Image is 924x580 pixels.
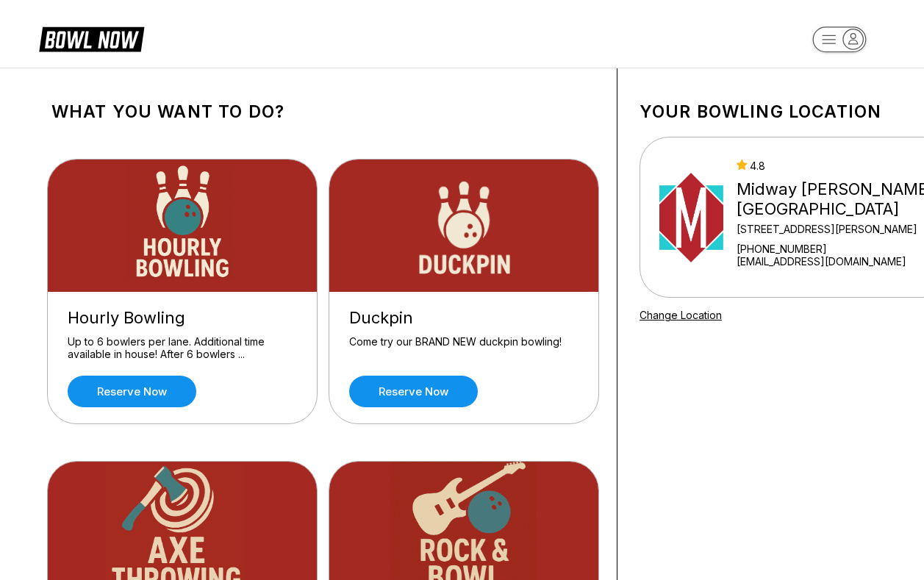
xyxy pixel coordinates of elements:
[640,309,722,321] a: Change Location
[68,308,297,328] div: Hourly Bowling
[68,376,196,407] a: Reserve now
[48,160,318,292] img: Hourly Bowling
[51,101,595,122] h1: What you want to do?
[68,335,297,361] div: Up to 6 bowlers per lane. Additional time available in house! After 6 bowlers ...
[329,160,600,292] img: Duckpin
[659,162,723,273] img: Midway Bowling - Carlisle
[349,308,579,328] div: Duckpin
[349,335,579,361] div: Come try our BRAND NEW duckpin bowling!
[349,376,478,407] a: Reserve now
